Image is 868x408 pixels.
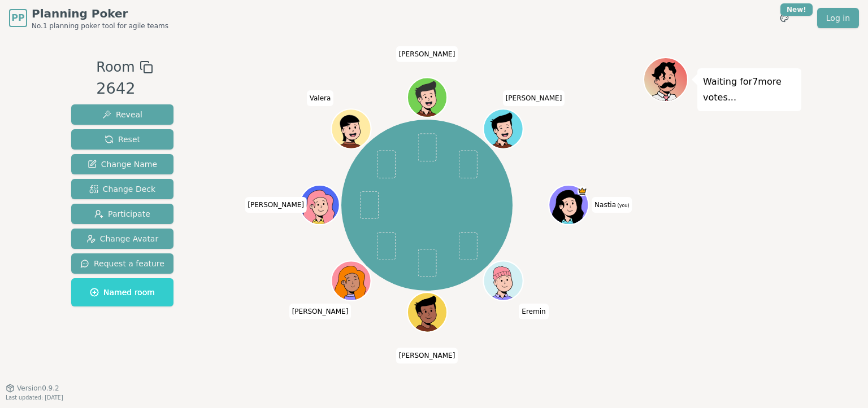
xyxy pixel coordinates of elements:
[703,74,796,106] p: Waiting for 7 more votes...
[86,233,159,244] span: Change Avatar
[71,229,173,249] button: Change Avatar
[307,90,334,106] span: Click to change your name
[396,46,458,62] span: Click to change your name
[71,129,173,150] button: Reset
[88,159,157,170] span: Change Name
[71,154,173,174] button: Change Name
[11,11,24,25] span: PP
[89,183,155,195] span: Change Deck
[592,197,632,213] span: Click to change your name
[550,186,587,223] button: Click to change your avatar
[80,258,164,269] span: Request a feature
[32,21,168,30] span: No.1 planning poker tool for agile teams
[577,186,587,196] span: Nastia is the host
[289,304,351,319] span: Click to change your name
[71,179,173,199] button: Change Deck
[90,287,155,298] span: Named room
[396,348,458,364] span: Click to change your name
[616,203,630,208] span: (you)
[32,6,168,21] span: Planning Poker
[6,384,59,393] button: Version0.9.2
[245,197,307,213] span: Click to change your name
[105,134,140,145] span: Reset
[780,3,813,16] div: New!
[71,204,173,224] button: Participate
[519,304,548,319] span: Click to change your name
[96,77,153,100] div: 2642
[102,109,142,120] span: Reveal
[71,278,173,306] button: Named room
[96,57,134,77] span: Room
[9,6,168,30] a: PPPlanning PokerNo.1 planning poker tool for agile teams
[17,384,59,393] span: Version 0.9.2
[817,8,859,28] a: Log in
[94,208,150,220] span: Participate
[71,104,173,125] button: Reveal
[774,8,795,28] button: New!
[6,394,63,401] span: Last updated: [DATE]
[503,90,565,106] span: Click to change your name
[71,253,173,274] button: Request a feature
